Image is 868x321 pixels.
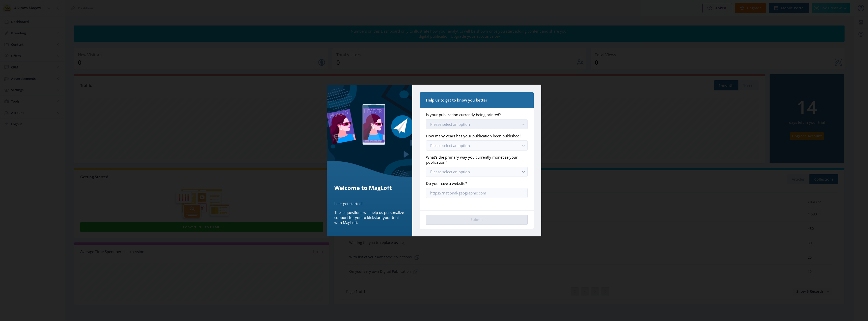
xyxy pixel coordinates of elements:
button: Please select an option [426,167,528,177]
p: Let's get started! [334,201,405,206]
button: Please select an option [426,119,528,129]
label: Do you have a website? [426,181,524,186]
label: What's the primary way you currently monetize your publication? [426,155,524,165]
button: Submit [426,215,528,225]
label: Is your publication currently being printed? [426,112,524,117]
input: https://national-geographic.com [426,188,528,198]
h5: Welcome to MagLoft [334,184,405,192]
button: Please select an option [426,140,528,151]
label: How many years has your publication been published? [426,133,524,138]
span: Please select an option [430,122,470,127]
span: Please select an option [430,169,470,174]
p: These questions will help us personalize support for you to kickstart your trial with MagLoft. [334,210,405,225]
span: Please select an option [430,143,470,148]
nb-card-header: Help us to get to know you better [420,92,534,108]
